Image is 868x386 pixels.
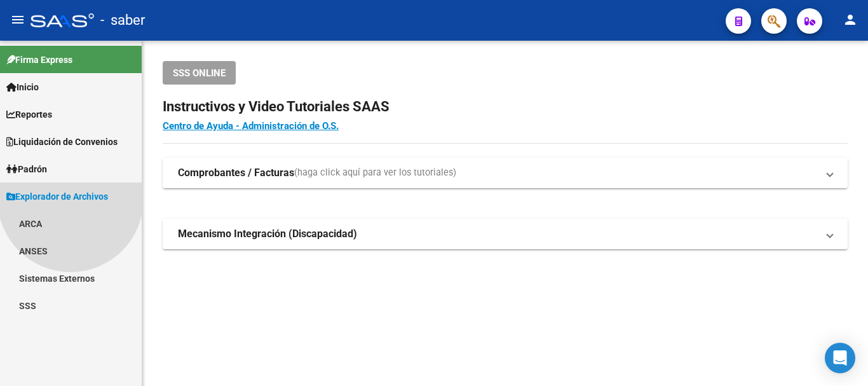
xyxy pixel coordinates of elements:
a: Centro de Ayuda - Administración de O.S. [163,120,339,132]
span: (haga click aquí para ver los tutoriales) [294,166,456,180]
mat-expansion-panel-header: Comprobantes / Facturas(haga click aquí para ver los tutoriales) [163,158,848,188]
h2: Instructivos y Video Tutoriales SAAS [163,95,848,119]
span: SSS ONLINE [173,67,226,79]
span: - saber [100,6,145,34]
mat-expansion-panel-header: Mecanismo Integración (Discapacidad) [163,219,848,249]
span: Inicio [6,80,39,94]
mat-icon: person [843,12,858,27]
span: Explorador de Archivos [6,190,108,203]
span: Liquidación de Convenios [6,135,118,149]
button: SSS ONLINE [163,61,236,85]
div: Open Intercom Messenger [825,343,855,373]
span: Reportes [6,107,52,121]
strong: Mecanismo Integración (Discapacidad) [178,227,357,241]
span: Firma Express [6,53,72,67]
strong: Comprobantes / Facturas [178,166,294,180]
mat-icon: menu [10,12,25,27]
span: Padrón [6,162,47,176]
